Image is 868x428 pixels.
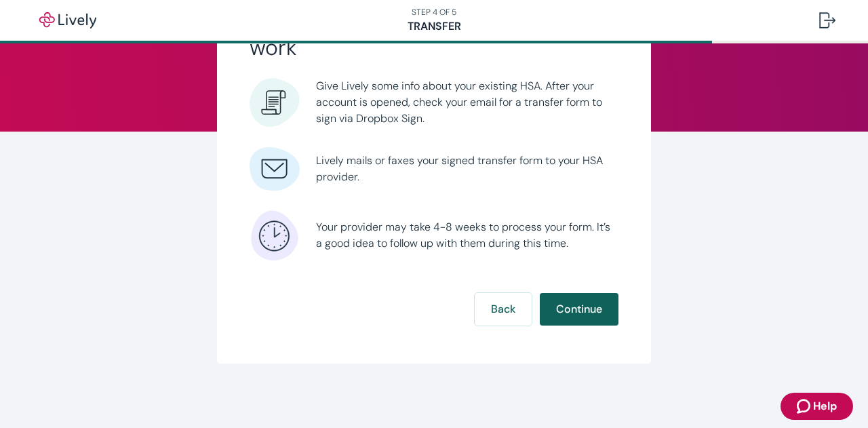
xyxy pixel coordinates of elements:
span: Help [813,398,837,414]
span: Lively mails or faxes your signed transfer form to your HSA provider. [316,153,618,185]
button: Back [475,293,532,326]
button: Continue [540,293,618,326]
button: Log out [808,4,846,37]
span: Give Lively some info about your existing HSA. After your account is opened, check your email for... [316,78,618,127]
span: Your provider may take 4-8 weeks to process your form. It’s a good idea to follow up with them du... [316,219,618,252]
img: Lively [30,12,106,28]
h2: How trustee-to-trustee transfers work [250,7,618,61]
svg: Zendesk support icon [797,398,813,414]
button: Zendesk support iconHelp [781,393,853,420]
